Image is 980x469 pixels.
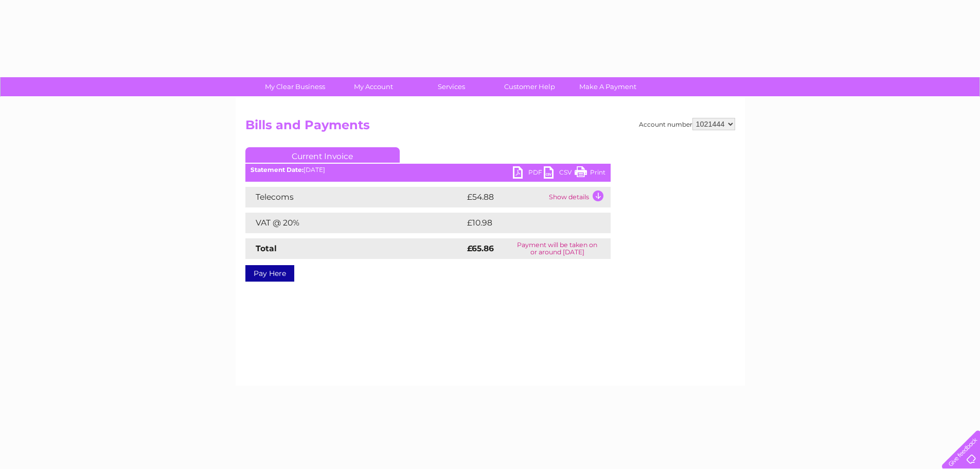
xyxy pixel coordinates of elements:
a: Print [575,166,605,181]
td: £54.88 [465,187,546,207]
td: Telecoms [245,187,465,207]
a: CSV [544,166,575,181]
td: VAT @ 20% [245,213,465,233]
strong: £65.86 [467,244,494,253]
h2: Bills and Payments [245,118,735,137]
a: Make A Payment [565,77,650,96]
div: Account number [639,118,735,130]
a: My Clear Business [253,77,337,96]
a: PDF [513,166,544,181]
a: Current Invoice [245,147,400,163]
a: Pay Here [245,265,294,282]
a: Customer Help [487,77,572,96]
td: £10.98 [465,213,590,233]
td: Payment will be taken on or around [DATE] [504,238,611,259]
a: Services [409,77,494,96]
b: Statement Date: [251,166,304,173]
strong: Total [256,244,277,253]
a: My Account [331,77,416,96]
td: Show details [546,187,611,207]
div: [DATE] [245,166,611,173]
